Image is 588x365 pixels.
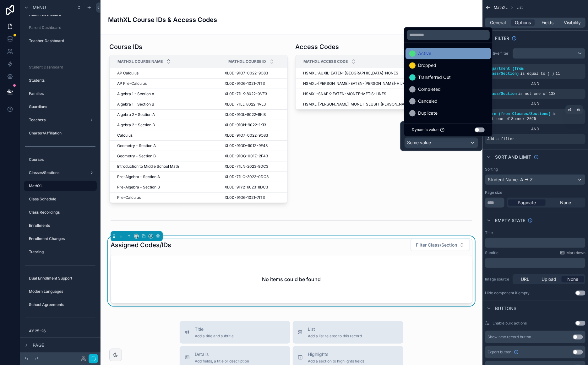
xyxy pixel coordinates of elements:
[29,210,95,215] label: Class Recordings
[418,62,436,69] span: Dropped
[24,181,97,191] a: MathXL
[24,102,97,112] a: Guardians
[117,59,163,64] span: MathXL Course Name
[195,359,249,364] span: Add fields, a title or description
[518,92,548,96] span: is not one of
[560,199,571,206] span: None
[511,117,536,121] span: Summer 2025
[485,81,585,86] div: AND
[542,276,557,282] span: Upload
[487,92,517,96] span: Class/Section
[29,38,95,43] label: Teacher Dashboard
[485,174,585,185] button: Student Name: A -> Z
[29,157,95,162] label: Courses
[487,67,524,76] span: Department (from Class/Section)
[308,326,362,332] span: List
[262,275,321,283] h2: No items could be found
[24,221,97,231] a: Enrollments
[195,351,249,357] span: Details
[485,127,585,132] div: AND
[24,247,97,257] a: Tutoring
[24,23,97,33] a: Parent Dashboard
[29,289,95,294] label: Modern Languages
[485,190,502,195] label: Page size
[29,117,87,123] label: Teachers
[521,276,530,282] span: URL
[111,241,171,249] h1: Assigned Codes/IDs
[29,183,93,188] label: MathXL
[29,223,95,228] label: Enrollments
[24,286,97,297] a: Modern Languages
[24,326,97,336] a: AY 25-26
[33,342,44,348] span: Page
[542,19,554,26] span: Fields
[108,15,217,25] h3: MathXL Course IDs & Access Codes
[195,326,234,332] span: Title
[485,101,585,106] div: AND
[29,104,95,109] label: Guardians
[411,239,470,251] button: Select Button
[485,238,585,248] div: scrollable content
[29,329,95,334] label: AY 25-26
[308,351,364,357] span: Highlights
[487,112,551,116] span: Term (from Classes/Sections)
[29,249,95,254] label: Tutoring
[485,258,585,268] div: scrollable content
[180,321,290,344] button: TitleAdd a title and subtitle
[495,217,525,224] span: Empty state
[24,36,97,46] a: Teacher Dashboard
[293,321,403,344] button: ListAdd a list related to this record
[195,334,234,339] span: Add a title and subtitle
[493,321,527,326] label: Enable bulk actions
[485,167,498,172] label: Sorting
[560,250,585,255] a: Markdown
[29,91,95,96] label: Families
[487,335,531,340] div: Show new record button
[516,5,523,10] span: List
[29,170,87,175] label: Classes/Sections
[549,92,556,96] span: 138
[412,128,438,133] span: Dynamic value
[418,50,431,57] span: Active
[495,154,531,160] span: Sort And Limit
[520,72,554,76] span: is equal to (=)
[24,207,97,217] a: Class Recordings
[29,276,95,281] label: Dual Enrollment Support
[418,86,441,93] span: Completed
[29,65,95,70] label: Student Dashboard
[418,74,451,81] span: Transferred Out
[228,59,266,64] span: MathXL Course ID
[29,197,95,202] label: Class Schedule
[418,110,438,117] span: Duplicate
[487,350,511,355] span: Export button
[418,98,438,105] span: Canceled
[485,51,510,56] label: Relative filter
[556,72,560,76] span: 11
[495,305,516,312] span: Buttons
[485,291,530,296] div: Hide component if empty
[566,250,585,255] span: Markdown
[24,62,97,72] a: Student Dashboard
[485,250,498,255] label: Subtitle
[24,89,97,99] a: Families
[485,277,510,282] label: Image source
[518,199,536,206] span: Paginate
[29,78,95,83] label: Students
[29,302,95,307] label: School Agreements
[33,4,46,11] span: Menu
[24,194,97,204] a: Class Schedule
[485,230,493,235] label: Title
[29,25,95,30] label: Parent Dashboard
[303,59,348,64] span: MathXL Access Code
[24,115,97,125] a: Teachers
[485,175,585,185] div: Student Name: A -> Z
[24,128,97,138] a: Charter/Affiliation
[490,19,506,26] span: General
[24,234,97,244] a: Enrollment Changes
[568,276,579,282] span: None
[24,168,97,178] a: Classes/Sections
[24,300,97,310] a: School Agreements
[494,5,508,10] span: MathXL
[416,242,457,248] span: Filter Class/Section
[564,19,581,26] span: Visibility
